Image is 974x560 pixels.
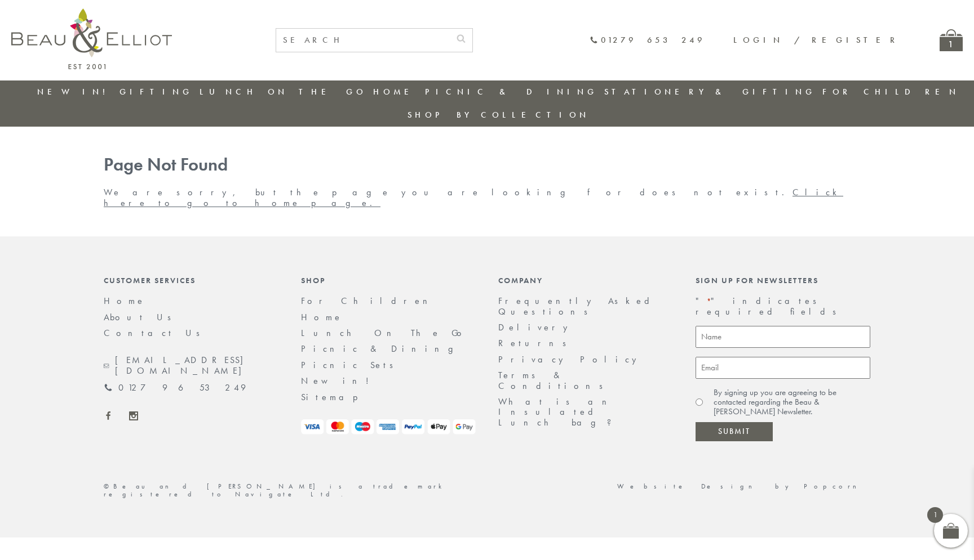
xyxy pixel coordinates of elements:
[696,276,870,285] div: Sign up for newsletters
[301,391,373,403] a: Sitemap
[37,86,113,97] a: New in!
[498,321,574,333] a: Delivery
[104,355,278,376] a: [EMAIL_ADDRESS][DOMAIN_NAME]
[733,34,900,46] a: Login / Register
[696,296,870,317] p: " " indicates required fields
[301,419,476,434] img: payment-logos.png
[498,396,621,428] a: What is an Insulated Lunch bag?
[301,295,436,307] a: For Children
[104,311,179,323] a: About Us
[714,388,870,417] label: By signing up you are agreeing to be contacted regarding the Beau & [PERSON_NAME] Newsletter.
[498,295,657,317] a: Frequently Asked Questions
[940,29,963,51] a: 1
[425,86,597,97] a: Picnic & Dining
[498,353,643,365] a: Privacy Policy
[927,507,943,523] span: 1
[696,422,773,441] input: Submit
[590,35,705,45] a: 01279 653 249
[408,109,590,120] a: Shop by collection
[104,383,246,393] a: 01279 653 249
[498,276,673,285] div: Company
[104,276,278,285] div: Customer Services
[104,295,145,307] a: Home
[104,155,870,176] h1: Page Not Found
[301,375,377,387] a: New in!
[604,86,816,97] a: Stationery & Gifting
[11,8,172,69] img: logo
[92,155,882,208] div: We are sorry, but the page you are looking for does not exist.
[301,276,476,285] div: Shop
[301,343,464,355] a: Picnic & Dining
[822,86,959,97] a: For Children
[498,369,610,391] a: Terms & Conditions
[696,357,870,379] input: Email
[104,186,843,208] a: Click here to go to home page.
[92,483,487,499] div: ©Beau and [PERSON_NAME] is a trademark registered to Navigate Ltd.
[104,327,207,339] a: Contact Us
[301,311,343,323] a: Home
[301,327,468,339] a: Lunch On The Go
[276,29,450,52] input: SEARCH
[301,359,401,371] a: Picnic Sets
[373,86,418,97] a: Home
[200,86,366,97] a: Lunch On The Go
[696,326,870,348] input: Name
[498,337,574,349] a: Returns
[617,482,870,491] a: Website Design by Popcorn
[119,86,193,97] a: Gifting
